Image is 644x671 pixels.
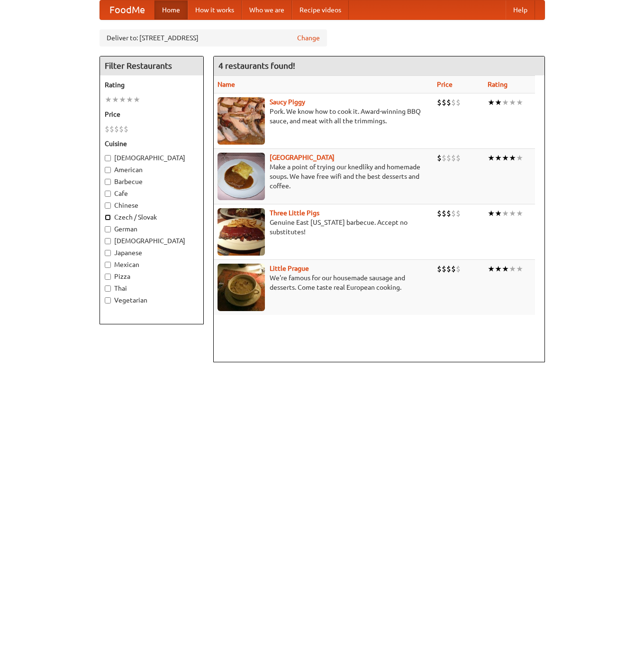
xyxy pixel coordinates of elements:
[218,162,430,191] p: Make a point of trying our knedlíky and homemade soups. We have free wifi and the best desserts a...
[188,0,242,19] a: How it works
[218,264,265,311] img: littleprague.jpg
[509,208,516,219] li: ★
[100,56,203,75] h4: Filter Restaurants
[105,262,111,268] input: Mexican
[516,153,523,163] li: ★
[509,264,516,274] li: ★
[451,208,456,219] li: $
[516,264,523,274] li: ★
[105,272,199,281] label: Pizza
[105,212,199,222] label: Czech / Slovak
[105,189,199,198] label: Cafe
[442,97,446,108] li: $
[437,208,442,219] li: $
[437,153,442,163] li: $
[105,139,199,148] h5: Cuisine
[516,208,523,219] li: ★
[218,81,235,88] a: Name
[119,124,124,134] li: $
[105,214,111,221] input: Czech / Slovak
[495,97,502,108] li: ★
[124,124,128,134] li: $
[133,94,140,105] li: ★
[488,208,495,219] li: ★
[502,208,509,219] li: ★
[495,208,502,219] li: ★
[105,284,199,293] label: Thai
[456,153,461,163] li: $
[270,265,309,272] b: Little Prague
[218,153,265,200] img: czechpoint.jpg
[105,191,111,197] input: Cafe
[270,154,335,161] a: [GEOGRAPHIC_DATA]
[100,0,154,19] a: FoodMe
[105,224,199,234] label: German
[516,97,523,108] li: ★
[218,61,295,70] ng-pluralize: 4 restaurants found!
[218,208,265,256] img: littlepigs.jpg
[451,97,456,108] li: $
[105,295,199,305] label: Vegetarian
[105,250,111,256] input: Japanese
[270,209,319,217] a: Three Little Pigs
[442,264,446,274] li: $
[218,97,265,145] img: saucy.jpg
[446,97,451,108] li: $
[105,124,109,134] li: $
[446,208,451,219] li: $
[437,97,442,108] li: $
[446,153,451,163] li: $
[442,208,446,219] li: $
[451,153,456,163] li: $
[105,80,199,90] h5: Rating
[126,94,133,105] li: ★
[105,94,112,105] li: ★
[488,81,508,88] a: Rating
[105,201,199,210] label: Chinese
[114,124,119,134] li: $
[495,153,502,163] li: ★
[442,153,446,163] li: $
[242,0,292,19] a: Who we are
[488,153,495,163] li: ★
[218,273,430,292] p: We're famous for our housemade sausage and desserts. Come taste real European cooking.
[456,264,461,274] li: $
[105,285,111,292] input: Thai
[451,264,456,274] li: $
[105,179,111,185] input: Barbecue
[502,264,509,274] li: ★
[105,238,111,244] input: [DEMOGRAPHIC_DATA]
[105,202,111,209] input: Chinese
[105,165,199,175] label: American
[218,107,430,126] p: Pork. We know how to cook it. Award-winning BBQ sauce, and meat with all the trimmings.
[509,153,516,163] li: ★
[502,153,509,163] li: ★
[446,264,451,274] li: $
[105,110,199,119] h5: Price
[456,208,461,219] li: $
[292,0,349,19] a: Recipe videos
[119,94,126,105] li: ★
[502,97,509,108] li: ★
[297,33,320,43] a: Change
[100,29,327,46] div: Deliver to: [STREET_ADDRESS]
[105,226,111,232] input: German
[109,124,114,134] li: $
[154,0,188,19] a: Home
[105,153,199,163] label: [DEMOGRAPHIC_DATA]
[270,98,305,106] a: Saucy Piggy
[105,248,199,257] label: Japanese
[218,218,430,237] p: Genuine East [US_STATE] barbecue. Accept no substitutes!
[105,155,111,161] input: [DEMOGRAPHIC_DATA]
[105,260,199,269] label: Mexican
[456,97,461,108] li: $
[495,264,502,274] li: ★
[112,94,119,105] li: ★
[105,236,199,246] label: [DEMOGRAPHIC_DATA]
[437,264,442,274] li: $
[488,97,495,108] li: ★
[105,274,111,280] input: Pizza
